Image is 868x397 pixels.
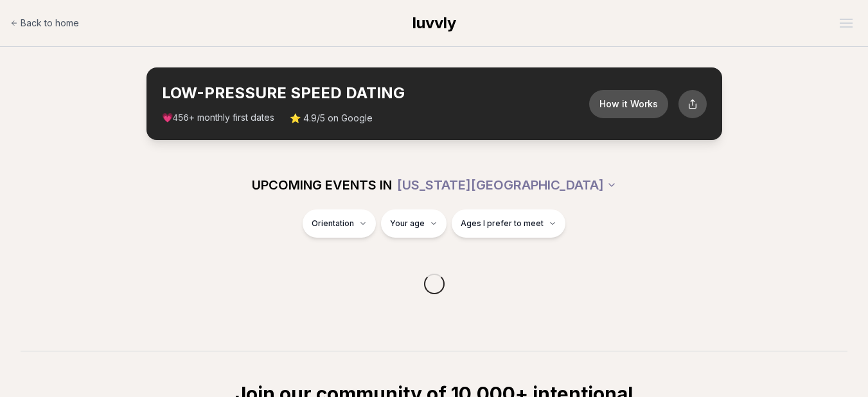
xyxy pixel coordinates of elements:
span: Your age [390,218,425,229]
button: Your age [381,209,447,238]
button: [US_STATE][GEOGRAPHIC_DATA] [397,171,617,199]
button: How it Works [589,90,668,118]
span: ⭐ 4.9/5 on Google [290,112,373,125]
button: Open menu [835,13,858,33]
span: luvvly [412,13,456,32]
a: Back to home [10,10,79,36]
span: Back to home [21,17,79,30]
span: Ages I prefer to meet [461,218,544,229]
span: UPCOMING EVENTS IN [252,176,392,194]
button: Orientation [303,209,376,238]
h2: LOW-PRESSURE SPEED DATING [162,83,589,103]
span: 456 [173,113,189,123]
a: luvvly [412,13,456,33]
button: Ages I prefer to meet [452,209,565,238]
span: Orientation [312,218,354,229]
span: 💗 + monthly first dates [162,111,274,125]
